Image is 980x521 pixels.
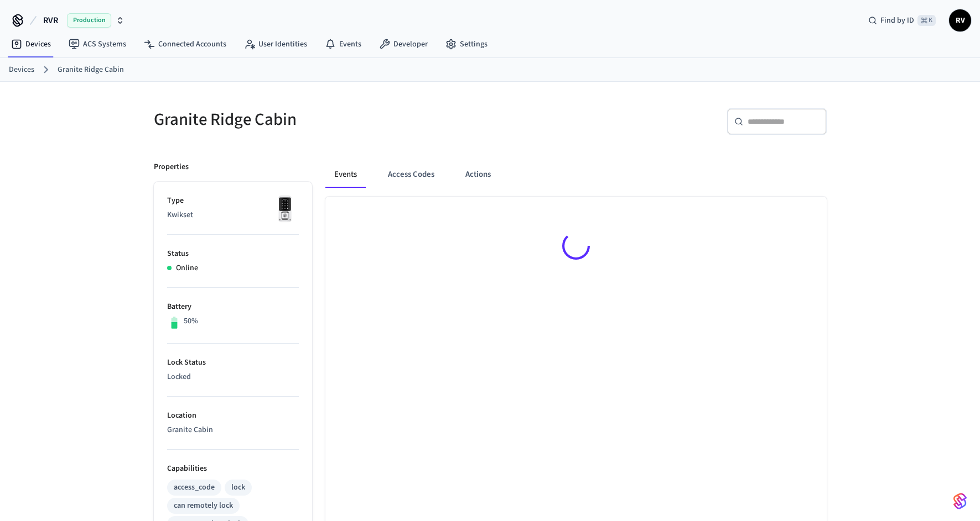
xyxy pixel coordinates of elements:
[235,34,316,54] a: User Identities
[67,13,111,28] span: Production
[154,108,484,131] h5: Granite Ridge Cabin
[154,161,189,173] p: Properties
[184,315,198,327] p: 50%
[174,500,233,512] div: can remotely lock
[457,161,500,188] button: Actions
[437,34,496,54] a: Settings
[43,14,58,27] span: RVR
[859,10,945,30] div: Find by ID⌘ K
[167,410,299,422] p: Location
[167,301,299,313] p: Battery
[917,15,936,26] span: ⌘ K
[231,482,245,493] div: lock
[167,195,299,207] p: Type
[950,10,970,30] span: RV
[167,248,299,260] p: Status
[316,34,370,54] a: Events
[9,64,34,76] a: Devices
[167,424,299,436] p: Granite Cabin
[167,357,299,369] p: Lock Status
[953,492,967,510] img: SeamLogoGradient.69752ec5.svg
[325,161,827,188] div: ant example
[949,9,971,31] button: RV
[167,371,299,383] p: Locked
[167,463,299,475] p: Capabilities
[167,209,299,221] p: Kwikset
[58,64,124,76] a: Granite Ridge Cabin
[379,161,443,188] button: Access Codes
[60,34,135,54] a: ACS Systems
[174,482,215,493] div: access_code
[370,34,437,54] a: Developer
[2,34,60,54] a: Devices
[135,34,235,54] a: Connected Accounts
[880,15,914,26] span: Find by ID
[271,195,299,223] img: Kwikset Halo Touchscreen Wifi Enabled Smart Lock, Polished Chrome, Front
[325,161,366,188] button: Events
[176,262,198,274] p: Online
